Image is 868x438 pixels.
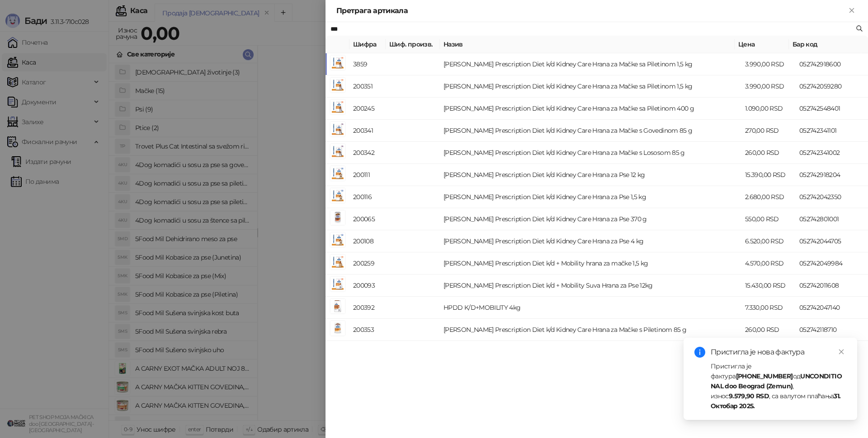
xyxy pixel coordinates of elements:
td: 200065 [349,208,386,230]
td: [PERSON_NAME] Prescription Diet k/d + Mobility hrana za mačke 1,5 kg [440,252,741,275]
td: [PERSON_NAME] Prescription Diet k/d Kidney Care Hrana za Pse 12 kg [440,164,741,186]
td: 052742118710 [796,319,868,341]
td: [PERSON_NAME] Prescription Diet k/d Kidney Care Hrana za Pse 4 kg [440,230,741,252]
th: Шифра [349,36,386,53]
td: 7.330,00 RSD [741,297,796,319]
td: 200111 [349,164,386,186]
th: Бар код [789,36,861,53]
span: info-circle [694,347,705,358]
span: close [838,349,844,355]
td: 052742548401 [796,98,868,120]
td: 200116 [349,186,386,208]
a: Close [836,347,846,357]
td: 200108 [349,230,386,252]
strong: 9.579,90 RSD [729,392,769,400]
td: 052742047140 [796,297,868,319]
td: 4.570,00 RSD [741,252,796,275]
td: 052742801001 [796,208,868,230]
td: 052742044705 [796,230,868,252]
td: 260,00 RSD [741,142,796,164]
td: [PERSON_NAME] Prescription Diet k/d + Mobility Suva Hrana za Pse 12kg [440,275,741,297]
td: 15.430,00 RSD [741,275,796,297]
td: [PERSON_NAME] Prescription Diet k/d Kidney Care Hrana za Mačke s Lososom 85 g [440,142,741,164]
td: 200093 [349,275,386,297]
td: 550,00 RSD [741,208,796,230]
th: Цена [735,36,789,53]
td: 200392 [349,297,386,319]
td: 3.990,00 RSD [741,53,796,75]
td: 200342 [349,142,386,164]
td: 052742918204 [796,164,868,186]
td: [PERSON_NAME] Prescription Diet k/d Kidney Care Hrana za Mačke sa Piletinom 400 g [440,98,741,120]
td: 052742918600 [796,53,868,75]
td: [PERSON_NAME] Prescription Diet k/d Kidney Care Hrana za Mačke s Govedinom 85 g [440,120,741,142]
td: 15.390,00 RSD [741,164,796,186]
strong: [PHONE_NUMBER] [736,372,793,380]
td: [PERSON_NAME] Prescription Diet k/d Kidney Care Hrana za Pse 1,5 kg [440,186,741,208]
div: Пристигла је фактура од , износ , са валутом плаћања [711,361,846,411]
th: Шиф. произв. [386,36,440,53]
td: 052742011608 [796,275,868,297]
td: [PERSON_NAME] Prescription Diet k/d Kidney Care Hrana za Mačke sa Piletinom 1,5 kg [440,75,741,98]
td: HPDD K/D+MOBILITY 4kg [440,297,741,319]
div: Претрага артикала [336,5,846,16]
td: 200341 [349,120,386,142]
td: 200353 [349,319,386,341]
td: 052742341002 [796,142,868,164]
td: 052742059280 [796,75,868,98]
td: 052742049984 [796,252,868,275]
th: Назив [440,36,735,53]
td: 200245 [349,98,386,120]
td: 6.520,00 RSD [741,230,796,252]
td: 200351 [349,75,386,98]
td: [PERSON_NAME] Prescription Diet k/d Kidney Care Hrana za Pse 370 g [440,208,741,230]
td: 260,00 RSD [741,319,796,341]
td: 270,00 RSD [741,120,796,142]
td: 052742341101 [796,120,868,142]
td: [PERSON_NAME] Prescription Diet k/d Kidney Care Hrana za Mačke sa Piletinom 1,5 kg [440,53,741,75]
td: 3859 [349,53,386,75]
strong: UNCONDITIONAL doo Beograd (Zemun) [711,372,842,390]
div: Пристигла је нова фактура [711,347,846,358]
button: Close [846,5,857,16]
td: 3.990,00 RSD [741,75,796,98]
td: 200259 [349,252,386,275]
td: 2.680,00 RSD [741,186,796,208]
td: 1.090,00 RSD [741,98,796,120]
td: [PERSON_NAME] Prescription Diet k/d Kidney Care Hrana za Mačke s Piletinom 85 g [440,319,741,341]
td: 052742042350 [796,186,868,208]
